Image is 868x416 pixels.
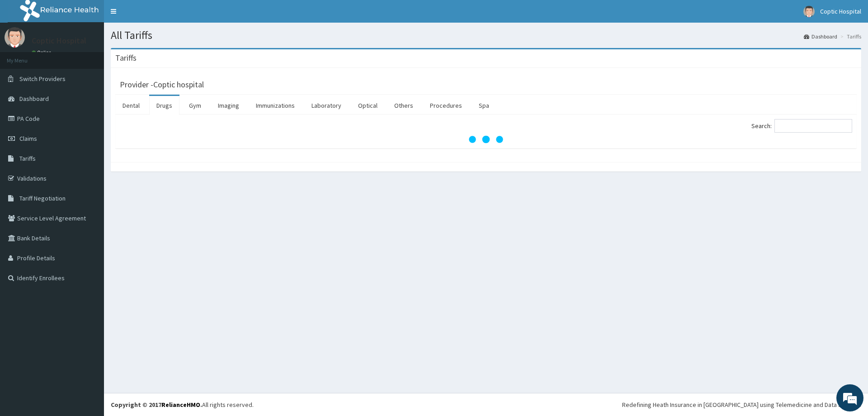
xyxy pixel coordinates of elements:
[104,393,868,416] footer: All rights reserved.
[19,95,49,103] span: Dashboard
[5,27,25,48] img: User Image
[351,96,385,115] a: Optical
[804,33,837,40] a: Dashboard
[751,119,852,133] label: Search:
[19,75,66,83] span: Switch Providers
[472,96,496,115] a: Spa
[820,7,861,15] span: Coptic Hospital
[387,96,420,115] a: Others
[32,37,86,45] p: Coptic Hospital
[304,96,349,115] a: Laboratory
[19,134,37,143] span: Claims
[149,96,179,115] a: Drugs
[161,401,200,409] a: RelianceHMO
[111,401,202,409] strong: Copyright © 2017 .
[32,49,53,56] a: Online
[838,33,861,40] li: Tariffs
[111,29,861,41] h1: All Tariffs
[622,400,861,409] div: Redefining Heath Insurance in [GEOGRAPHIC_DATA] using Telemedicine and Data Science!
[115,96,147,115] a: Dental
[19,154,36,163] span: Tariffs
[774,119,852,133] input: Search:
[19,194,66,202] span: Tariff Negotiation
[423,96,469,115] a: Procedures
[182,96,208,115] a: Gym
[468,121,504,158] svg: audio-loading
[249,96,302,115] a: Immunizations
[803,6,815,17] img: User Image
[211,96,246,115] a: Imaging
[115,54,137,62] h3: Tariffs
[120,81,204,89] h3: Provider - Coptic hospital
